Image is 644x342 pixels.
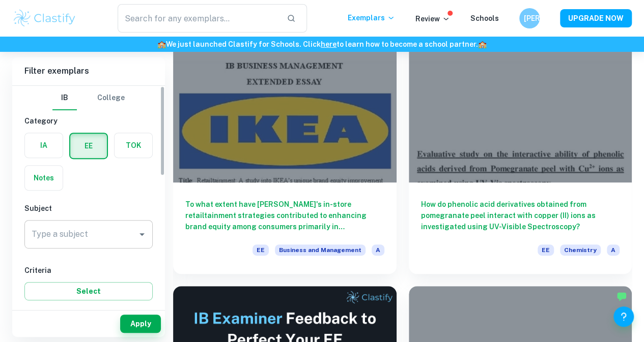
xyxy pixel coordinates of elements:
[52,86,77,110] button: IB
[372,244,384,256] span: A
[118,4,278,33] input: Search for any exemplars...
[12,8,77,28] img: Clastify logo
[185,199,384,232] h6: To what extent have [PERSON_NAME]'s in-store retailtainment strategies contributed to enhancing b...
[275,244,366,256] span: Business and Management
[607,244,620,256] span: A
[115,133,152,158] button: TOK
[560,9,632,27] button: UPGRADE NOW
[415,13,450,24] p: Review
[421,199,620,232] h6: How do phenolic acid derivatives obtained from pomegranate peel interact with copper (II) ions as...
[470,14,499,22] a: Schools
[24,282,153,300] button: Select
[120,315,161,333] button: Apply
[70,134,107,158] button: EE
[321,40,337,48] a: here
[560,244,601,256] span: Chemistry
[617,291,627,301] img: Marked
[538,244,554,256] span: EE
[613,306,634,327] button: Help and Feedback
[52,86,125,110] div: Filter type choice
[478,40,487,48] span: 🏫
[173,15,397,274] a: To what extent have [PERSON_NAME]'s in-store retailtainment strategies contributed to enhancing b...
[97,86,125,110] button: College
[25,166,63,190] button: Notes
[2,39,642,50] h6: We just launched Clastify for Schools. Click to learn how to become a school partner.
[24,115,153,127] h6: Category
[253,244,269,256] span: EE
[135,227,149,241] button: Open
[25,133,63,158] button: IA
[409,15,632,274] a: How do phenolic acid derivatives obtained from pomegranate peel interact with copper (II) ions as...
[24,265,153,276] h6: Criteria
[12,57,165,85] h6: Filter exemplars
[524,13,536,24] h6: [PERSON_NAME]
[24,203,153,214] h6: Subject
[348,12,395,23] p: Exemplars
[157,40,166,48] span: 🏫
[519,8,540,28] button: [PERSON_NAME]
